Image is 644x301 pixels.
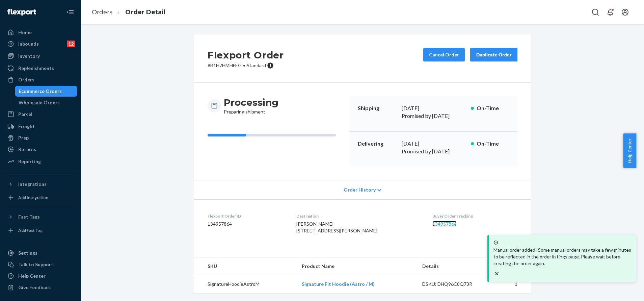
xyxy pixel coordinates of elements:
[18,158,41,165] div: Reporting
[18,53,40,59] div: Inventory
[296,213,422,219] dt: Destination
[67,41,75,47] div: 12
[15,97,77,108] a: Wholesale Orders
[4,211,77,222] button: Fast Tags
[15,86,77,97] a: Ecommerce Orders
[19,88,62,95] div: Ecommerce Orders
[18,76,34,83] div: Orders
[4,109,77,120] a: Parcel
[18,146,36,153] div: Returns
[63,5,77,19] button: Close Navigation
[432,221,457,227] a: 134957864
[243,62,245,68] span: •
[4,39,77,49] a: Inbounds12
[18,134,29,141] div: Prep
[618,5,632,19] button: Open account menu
[208,62,284,69] p: # B1H7HMHFEG
[589,5,602,19] button: Open Search Box
[18,41,39,47] div: Inbounds
[18,111,32,118] div: Parcel
[194,275,296,293] td: SignatureHoodieAstroM
[14,5,38,11] span: Support
[432,213,517,219] dt: Buyer Order Tracking
[4,132,77,143] a: Prep
[92,8,112,16] a: Orders
[358,104,396,112] p: Shipping
[344,186,376,193] span: Order History
[402,104,465,112] div: [DATE]
[423,48,465,61] button: Cancel Order
[470,48,517,61] button: Duplicate Order
[19,99,60,106] div: Wholesale Orders
[296,221,377,233] span: [PERSON_NAME] [STREET_ADDRESS][PERSON_NAME]
[18,29,32,36] div: Home
[4,179,77,190] button: Integrations
[18,123,35,130] div: Freight
[18,195,48,200] div: Add Integration
[18,214,40,220] div: Fast Tags
[422,281,486,287] div: DSKU: DHQ96C8Q73R
[4,63,77,74] a: Replenishments
[208,213,286,219] dt: Flexport Order ID
[623,133,636,168] button: Help Center
[7,9,36,16] img: Flexport logo
[417,257,491,275] th: Details
[4,225,77,236] a: Add Fast Tag
[125,8,165,16] a: Order Detail
[224,96,278,115] div: Preparing shipment
[477,140,509,148] p: On-Time
[493,270,500,277] svg: close toast
[493,247,631,267] p: Manual order added! Some manual orders may take a few minutes to be reflected in the order listin...
[18,273,46,279] div: Help Center
[476,51,512,58] div: Duplicate Order
[4,121,77,132] a: Freight
[477,104,509,112] p: On-Time
[4,27,77,38] a: Home
[86,2,171,22] ol: breadcrumbs
[491,275,531,293] td: 1
[302,281,375,287] a: Signature Fit Hoodie (Astro / M)
[4,156,77,167] a: Reporting
[194,257,296,275] th: SKU
[4,74,77,85] a: Orders
[208,221,286,227] dd: 134957864
[18,65,54,72] div: Replenishments
[4,248,77,258] a: Settings
[4,282,77,293] button: Give Feedback
[402,112,465,120] p: Promised by [DATE]
[208,48,284,62] h2: Flexport Order
[18,227,43,233] div: Add Fast Tag
[247,62,266,68] span: Standard
[402,140,465,148] div: [DATE]
[296,257,417,275] th: Product Name
[4,144,77,155] a: Returns
[4,259,77,270] button: Talk to Support
[224,96,278,108] h3: Processing
[4,271,77,281] a: Help Center
[402,148,465,155] p: Promised by [DATE]
[4,192,77,203] a: Add Integration
[18,250,37,256] div: Settings
[358,140,396,148] p: Delivering
[18,181,47,187] div: Integrations
[603,5,617,19] button: Open notifications
[18,261,53,268] div: Talk to Support
[18,284,51,291] div: Give Feedback
[4,51,77,61] a: Inventory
